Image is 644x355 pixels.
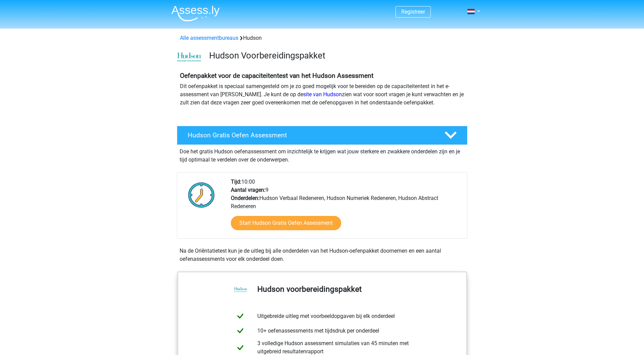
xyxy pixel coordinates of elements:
b: Aantal vragen: [231,187,265,193]
b: Oefenpakket voor de capaciteitentest van het Hudson Assessment [180,72,373,80]
a: Registreer [401,9,425,15]
div: Na de Oriëntatietest kun je de uitleg bij alle onderdelen van het Hudson-oefenpakket doornemen en... [177,247,467,263]
a: Alle assessmentbureaus [180,35,238,41]
a: Start Hudson Gratis Oefen Assessment [231,216,341,230]
h4: Hudson Gratis Oefen Assessment [188,131,434,139]
div: 10:00 9 Hudson Verbaal Redeneren, Hudson Numeriek Redeneren, Hudson Abstract Redeneren [226,178,467,238]
a: Hudson Gratis Oefen Assessment [174,126,470,145]
img: cefd0e47479f4eb8e8c001c0d358d5812e054fa8.png [177,52,201,62]
h3: Hudson Voorbereidingspakket [209,50,462,61]
div: Doe het gratis Hudson oefenassessment om inzichtelijk te krijgen wat jouw sterkere en zwakkere on... [177,145,467,164]
img: Assessly [171,5,220,21]
b: Tijd: [231,179,241,185]
b: Onderdelen: [231,195,259,201]
p: Dit oefenpakket is speciaal samengesteld om je zo goed mogelijk voor te bereiden op de capaciteit... [180,82,464,107]
img: Klok [184,178,219,212]
div: Hudson [177,34,467,42]
a: site van Hudson [303,91,342,98]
